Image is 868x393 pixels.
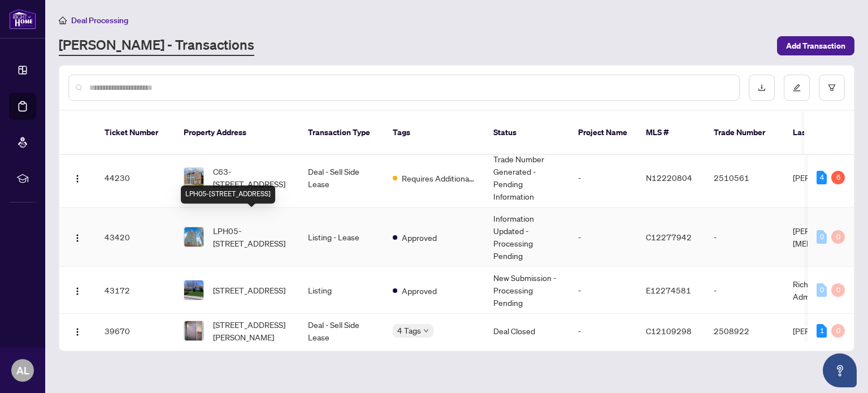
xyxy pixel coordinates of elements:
[73,174,82,183] img: Logo
[817,324,827,338] div: 1
[402,231,437,244] span: Approved
[96,111,175,155] th: Ticket Number
[484,148,569,208] td: Trade Number Generated - Pending Information
[817,230,827,244] div: 0
[96,208,175,267] td: 43420
[646,172,692,183] span: N12220804
[819,75,845,101] button: filter
[68,281,86,299] button: Logo
[823,353,857,387] button: Open asap
[646,285,691,295] span: E12274581
[184,280,203,300] img: thumbnail-img
[758,84,766,92] span: download
[817,283,827,297] div: 0
[484,208,569,267] td: Information Updated - Processing Pending
[569,314,637,348] td: -
[73,327,82,336] img: Logo
[71,15,128,25] span: Deal Processing
[402,172,475,184] span: Requires Additional Docs
[705,314,784,348] td: 2508922
[777,36,854,55] button: Add Transaction
[213,165,290,190] span: C63-[STREET_ADDRESS]
[68,322,86,340] button: Logo
[646,326,692,336] span: C12109298
[831,171,845,184] div: 6
[569,148,637,208] td: -
[213,224,290,249] span: LPH05-[STREET_ADDRESS]
[705,267,784,314] td: -
[68,169,86,187] button: Logo
[817,171,827,184] div: 4
[831,324,845,338] div: 0
[299,314,384,348] td: Deal - Sell Side Lease
[569,111,637,155] th: Project Name
[646,232,692,242] span: C12277942
[793,84,801,92] span: edit
[749,75,775,101] button: download
[184,227,203,247] img: thumbnail-img
[397,324,421,337] span: 4 Tags
[484,111,569,155] th: Status
[705,111,784,155] th: Trade Number
[9,8,36,29] img: logo
[784,75,810,101] button: edit
[299,148,384,208] td: Deal - Sell Side Lease
[569,267,637,314] td: -
[569,208,637,267] td: -
[16,362,29,378] span: AL
[484,267,569,314] td: New Submission - Processing Pending
[786,37,845,55] span: Add Transaction
[96,314,175,348] td: 39670
[96,267,175,314] td: 43172
[184,168,203,187] img: thumbnail-img
[705,208,784,267] td: -
[484,314,569,348] td: Deal Closed
[299,208,384,267] td: Listing - Lease
[73,234,82,243] img: Logo
[402,284,437,297] span: Approved
[213,318,290,343] span: [STREET_ADDRESS][PERSON_NAME]
[213,284,285,296] span: [STREET_ADDRESS]
[96,148,175,208] td: 44230
[831,283,845,297] div: 0
[384,111,484,155] th: Tags
[175,111,299,155] th: Property Address
[299,267,384,314] td: Listing
[184,321,203,340] img: thumbnail-img
[299,111,384,155] th: Transaction Type
[831,230,845,244] div: 0
[68,228,86,246] button: Logo
[705,148,784,208] td: 2510561
[423,328,429,334] span: down
[59,16,67,24] span: home
[59,36,254,56] a: [PERSON_NAME] - Transactions
[73,287,82,296] img: Logo
[181,185,275,204] div: LPH05-[STREET_ADDRESS]
[828,84,836,92] span: filter
[637,111,705,155] th: MLS #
